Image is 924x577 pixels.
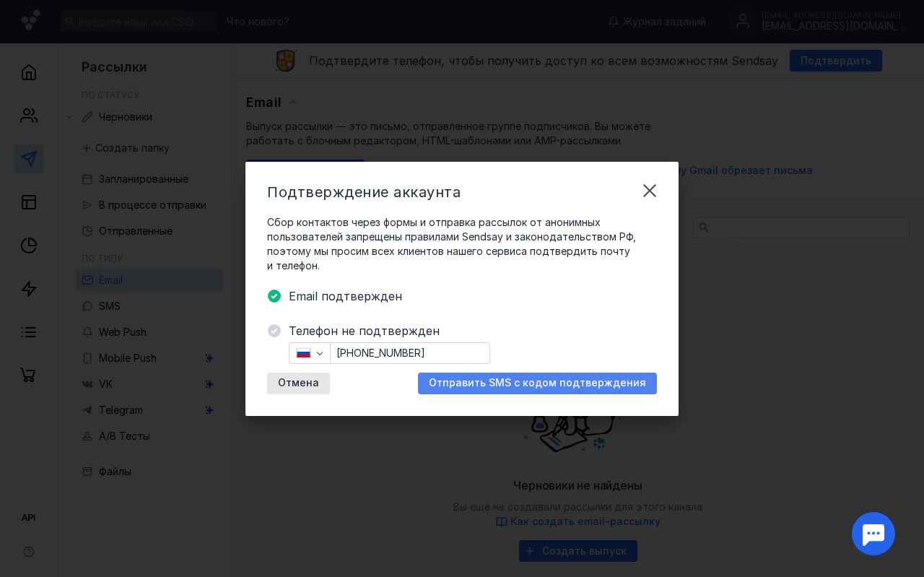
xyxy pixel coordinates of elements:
span: Телефон не подтвержден [289,322,657,339]
button: Отправить SMS с кодом подтверждения [418,373,657,394]
span: Email подтвержден [289,287,657,305]
span: Сбор контактов через формы и отправка рассылок от анонимных пользователей запрещены правилами Sen... [267,215,657,273]
span: Подтверждение аккаунта [267,183,461,201]
button: Отмена [267,373,330,394]
span: Отмена [278,377,319,389]
span: Отправить SMS с кодом подтверждения [429,377,646,389]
